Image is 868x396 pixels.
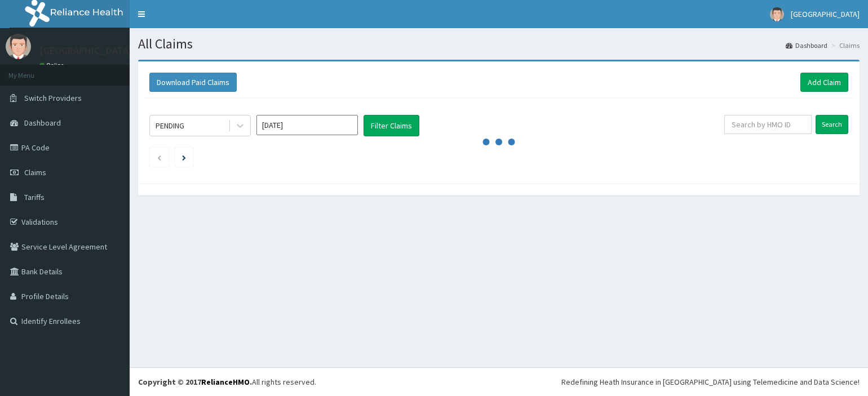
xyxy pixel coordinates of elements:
[149,73,237,92] button: Download Paid Claims
[6,34,31,59] img: User Image
[561,376,860,388] div: Redefining Heath Insurance in [GEOGRAPHIC_DATA] using Telemedicine and Data Science!
[770,7,784,21] img: User Image
[138,377,252,387] strong: Copyright © 2017 .
[364,115,419,136] button: Filter Claims
[791,9,860,19] span: [GEOGRAPHIC_DATA]
[256,115,358,135] input: Select Month and Year
[24,118,61,128] span: Dashboard
[138,37,860,51] h1: All Claims
[786,41,827,50] a: Dashboard
[829,41,860,50] li: Claims
[816,115,848,134] input: Search
[130,367,868,396] footer: All rights reserved.
[482,125,516,159] svg: audio-loading
[39,46,132,56] p: [GEOGRAPHIC_DATA]
[24,167,46,177] span: Claims
[800,73,848,92] a: Add Claim
[24,192,45,202] span: Tariffs
[201,377,250,387] a: RelianceHMO
[24,93,82,103] span: Switch Providers
[724,115,812,134] input: Search by HMO ID
[39,61,67,69] a: Online
[157,152,162,162] a: Previous page
[156,120,184,131] div: PENDING
[182,152,186,162] a: Next page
